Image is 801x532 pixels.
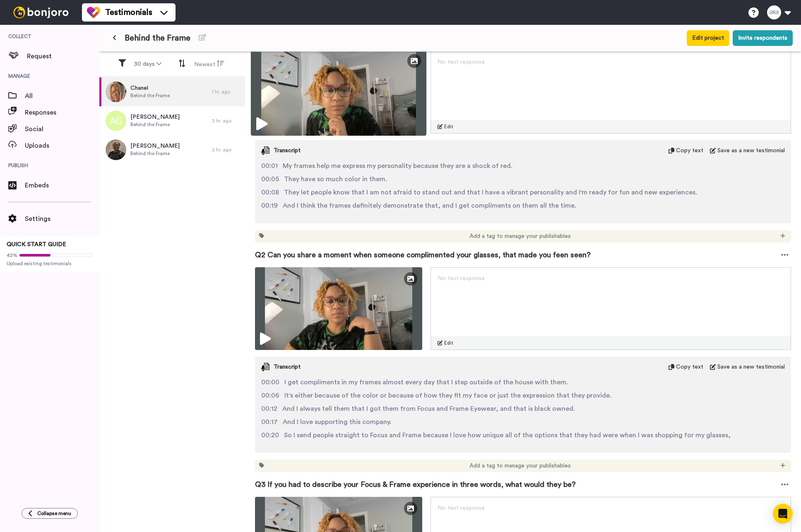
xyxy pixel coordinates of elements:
span: They let people know that I am not afraid to stand out and that I have a vibrant personality and ... [284,187,697,197]
span: 00:01 [261,161,278,171]
span: Add a tag to manage your publishables [469,232,571,240]
span: Copy text [676,363,703,371]
span: They have so much color in them. [284,174,387,184]
img: 6a0cda6b-3162-4d38-904b-b9263b207e12.jpeg [106,139,126,160]
img: ag.png [106,110,126,131]
img: bj-logo-header-white.svg [10,7,72,18]
span: Upload existing testimonials [7,260,93,267]
div: Open Intercom Messenger [773,504,793,524]
span: No text response [438,276,485,281]
span: 00:00 [261,377,279,387]
span: Behind the Frame [130,150,180,157]
span: Edit [444,340,453,346]
span: Transcript [274,363,301,371]
img: transcript.svg [261,146,269,155]
span: My frames help me express my personality because they are a shock of red. [283,161,512,171]
span: Collapse menu [37,510,71,517]
span: All [25,91,99,101]
img: transcript.svg [261,363,269,371]
span: 00:19 [261,201,278,211]
span: 42% [7,252,17,259]
span: Chanel [130,84,170,92]
button: Collapse menu [22,508,78,519]
a: ChanelBehind the Frame1 hr. ago [99,77,245,106]
a: [PERSON_NAME]Behind the Frame2 hr. ago [99,135,245,164]
span: So I send people straight to Focus and Frame because I love how unique all of the options that th... [284,430,731,440]
span: [PERSON_NAME] [130,113,180,121]
img: 475a6b91-78a0-47d7-8387-0092597b8ff6-thumbnail_full-1755805358.jpg [255,267,422,350]
span: No text response [438,59,485,65]
span: Add a tag to manage your publishables [469,462,571,470]
span: 00:05 [261,174,279,184]
span: 00:06 [261,391,279,400]
span: And I always tell them that I got them from Focus and Frame Eyewear, and that is black owned. [282,404,575,414]
span: Uploads [25,141,99,151]
span: 00:12 [261,404,277,414]
img: 909c3ca3-5b02-4f81-a724-40f901aa0c2e.jpeg [106,81,126,102]
span: Responses [25,108,99,117]
span: Behind the Frame [130,121,180,128]
button: Newest [189,56,229,72]
img: 50e2bcd7-5390-41c4-9a72-a91f8d2f3669-thumbnail_full-1755805301.jpg [251,49,426,136]
div: 1 hr. ago [212,89,241,95]
img: tm-color.svg [87,6,100,19]
span: Transcript [274,146,301,155]
span: Social [25,124,99,134]
span: Copy text [676,146,703,155]
span: And I love supporting this company. [283,417,391,427]
button: Invite respondents [733,30,793,46]
span: Save as a new testimonial [717,146,785,155]
span: 00:08 [261,187,279,197]
span: I get compliments in my frames almost every day that I step outside of the house with them. [284,377,568,387]
div: 2 hr. ago [212,146,241,153]
span: Q2 Can you share a moment when someone complimented your glasses, that made you feen seen? [255,249,591,261]
span: Settings [25,214,99,224]
span: 00:17 [261,417,278,427]
button: Edit project [687,30,729,46]
span: Behind the Frame [125,32,190,44]
span: [PERSON_NAME] [130,142,180,150]
span: And I think the frames definitely demonstrate that, and I get compliments on them all the time. [283,201,576,211]
button: 30 days [129,57,166,72]
span: QUICK START GUIDE [7,242,66,247]
a: [PERSON_NAME]Behind the Frame2 hr. ago [99,106,245,135]
span: It's either because of the color or because of how they fit my face or just the expression that t... [284,391,611,400]
span: Behind the Frame [130,92,170,99]
span: Request [27,51,99,61]
div: 2 hr. ago [212,117,241,124]
span: Testimonials [105,7,152,18]
span: Save as a new testimonial [717,363,785,371]
span: Edit [444,123,453,130]
span: Embeds [25,180,99,190]
span: 00:20 [261,430,279,440]
span: No text response [438,505,485,511]
span: Q3 If you had to describe your Focus & Frame experience in three words, what would they be? [255,479,576,490]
